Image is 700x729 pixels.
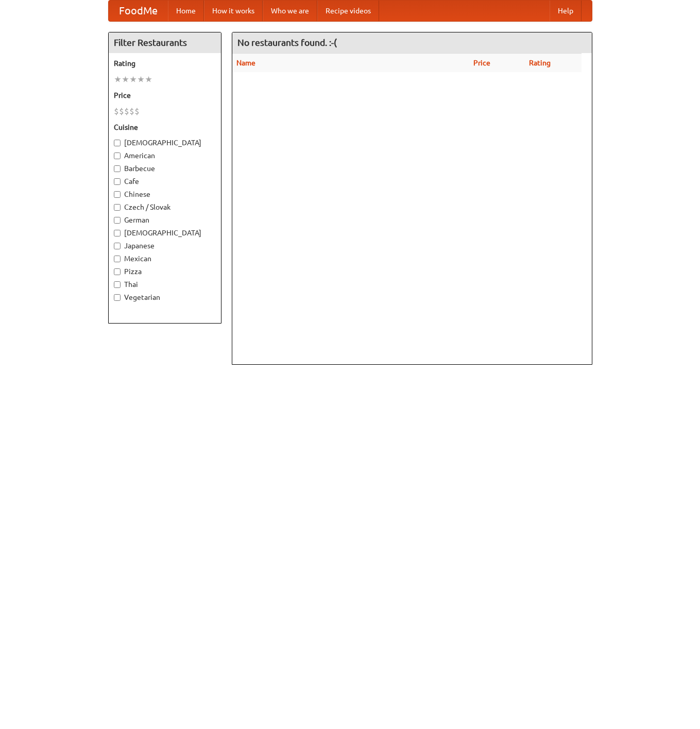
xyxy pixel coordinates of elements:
[114,90,216,100] h5: Price
[109,1,168,21] a: FoodMe
[109,32,221,53] h4: Filter Restaurants
[473,59,490,67] a: Price
[263,1,317,21] a: Who we are
[529,59,551,67] a: Rating
[119,106,124,117] li: $
[114,58,216,69] h5: Rating
[114,122,216,132] h5: Cuisine
[114,152,121,159] input: American
[122,74,129,85] li: ★
[114,253,216,264] label: Mexican
[134,106,140,117] li: $
[236,59,255,67] a: Name
[114,74,122,85] li: ★
[129,74,137,85] li: ★
[114,215,216,225] label: German
[114,266,216,277] label: Pizza
[114,106,119,117] li: $
[114,256,121,262] input: Mexican
[550,1,582,21] a: Help
[114,230,121,236] input: [DEMOGRAPHIC_DATA]
[114,228,216,238] label: [DEMOGRAPHIC_DATA]
[114,165,121,172] input: Barbecue
[237,38,337,47] ng-pluralize: No restaurants found. :-(
[204,1,263,21] a: How it works
[145,74,152,85] li: ★
[114,292,216,302] label: Vegetarian
[317,1,379,21] a: Recipe videos
[114,163,216,174] label: Barbecue
[114,204,121,211] input: Czech / Slovak
[114,150,216,161] label: American
[114,294,121,301] input: Vegetarian
[114,279,216,290] label: Thai
[114,191,121,198] input: Chinese
[114,268,121,275] input: Pizza
[114,243,121,249] input: Japanese
[114,189,216,199] label: Chinese
[129,106,134,117] li: $
[114,140,121,146] input: [DEMOGRAPHIC_DATA]
[114,241,216,251] label: Japanese
[114,176,216,187] label: Cafe
[114,178,121,185] input: Cafe
[114,281,121,288] input: Thai
[137,74,145,85] li: ★
[114,138,216,148] label: [DEMOGRAPHIC_DATA]
[124,106,129,117] li: $
[168,1,204,21] a: Home
[114,202,216,212] label: Czech / Slovak
[114,217,121,224] input: German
